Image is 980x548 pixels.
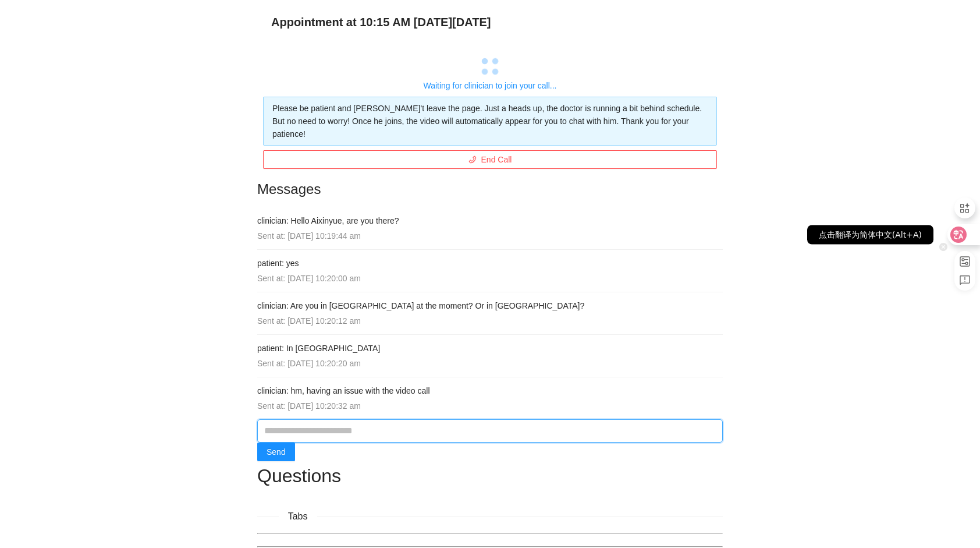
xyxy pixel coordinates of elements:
span: phone [468,155,477,165]
button: phoneEnd Call [263,150,717,169]
h2: Messages [257,178,723,200]
h1: Questions [257,461,723,490]
span: Appointment at 10:15 AM on Mon 18 Aug [271,13,491,31]
h4: clinician: Are you in [GEOGRAPHIC_DATA] at the moment? Or in [GEOGRAPHIC_DATA]? [257,299,723,312]
div: Sent at: [DATE] 10:20:12 am [257,314,723,327]
h4: patient: yes [257,257,723,270]
div: Sent at: [DATE] 10:20:20 am [257,357,723,370]
span: End Call [481,153,512,166]
div: Please be patient and [PERSON_NAME]'t leave the page. Just a heads up, the doctor is running a bi... [272,102,708,140]
span: Send [267,446,286,458]
div: Sent at: [DATE] 10:20:00 am [257,272,723,285]
h4: patient: In [GEOGRAPHIC_DATA] [257,342,723,355]
span: Tabs [279,509,317,524]
button: Send [257,443,295,461]
div: Waiting for clinician to join your call... [263,79,717,92]
h4: clinician: Hello Aixinyue, are you there? [257,214,723,227]
div: Sent at: [DATE] 10:19:44 am [257,229,723,242]
h4: clinician: hm, having an issue with the video call [257,384,723,397]
div: Sent at: [DATE] 10:20:32 am [257,399,723,412]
